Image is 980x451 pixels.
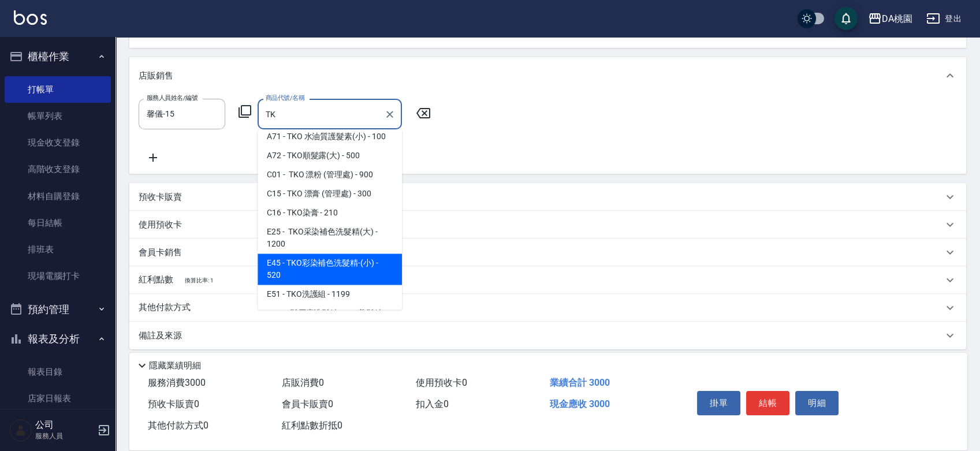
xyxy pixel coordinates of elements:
p: 備註及來源 [139,330,182,342]
p: 紅利點數 [139,274,213,286]
span: C15 - TKO 漂膏 (管理處) - 300 [258,184,402,203]
span: 預收卡販賣 0 [148,398,199,409]
span: C16 - TKO染膏 - 210 [258,203,402,222]
label: 商品代號/名稱 [266,94,304,102]
span: 業績合計 3000 [549,377,609,388]
a: 每日結帳 [5,210,111,236]
div: 預收卡販賣 [129,183,966,211]
span: A71 - TKO 水油質護髮素(小) - 100 [258,127,402,146]
div: DA桃園 [882,12,912,26]
span: E25 - TKO采染補色洗髮精(大) - 1200 [258,222,402,254]
span: 現金應收 3000 [549,398,609,409]
button: 預約管理 [5,295,111,325]
button: 明細 [795,391,839,415]
a: 報表目錄 [5,359,111,385]
a: 現場電腦打卡 [5,263,111,289]
div: 紅利點數換算比率: 1 [129,266,966,294]
button: Clear [382,106,398,122]
a: 帳單列表 [5,103,111,129]
a: 高階收支登錄 [5,156,111,182]
p: 會員卡銷售 [139,247,182,259]
span: A72 - TKO順髮露(大) - 500 [258,146,402,165]
span: 紅利點數折抵 0 [282,420,342,431]
a: 現金收支登錄 [5,129,111,156]
button: 掛單 [697,391,740,415]
span: C01 - TKO 漂粉 (管理處) - 900 [258,165,402,184]
img: Person [9,419,32,442]
span: E45 - TKO彩染補色洗髮精-(小) - 520 [258,254,402,285]
a: 材料自購登錄 [5,183,111,210]
p: 使用預收卡 [139,219,182,231]
a: 打帳單 [5,76,111,103]
p: 預收卡販賣 [139,191,182,203]
p: 其他付款方式 [139,301,196,314]
label: 服務人員姓名/編號 [147,94,198,102]
a: 排班表 [5,236,111,263]
a: 店家日報表 [5,385,111,412]
img: Logo [14,10,47,25]
p: 隱藏業績明細 [149,360,201,372]
span: 換算比率: 1 [185,277,214,284]
span: 使用預收卡 0 [416,377,467,388]
p: 店販銷售 [139,70,173,82]
span: 其他付款方式 0 [148,420,208,431]
h5: 公司 [35,419,94,431]
div: 使用預收卡 [129,211,966,238]
p: 服務人員 [35,431,94,441]
span: 扣入金 0 [416,398,449,409]
button: save [834,7,858,30]
button: 報表及分析 [5,324,111,354]
span: J03 - 髮原素洗髮精+TKO養髮精 (活動組) - 1480 [258,304,402,335]
span: 會員卡販賣 0 [282,398,333,409]
div: 店販銷售 [129,57,966,94]
button: 櫃檯作業 [5,42,111,72]
div: 會員卡銷售 [129,238,966,266]
button: DA桃園 [863,7,917,31]
button: 登出 [922,8,966,29]
div: 其他付款方式 [129,294,966,322]
div: 備註及來源 [129,322,966,349]
button: 結帳 [746,391,789,415]
span: 服務消費 3000 [148,377,206,388]
span: 店販消費 0 [282,377,324,388]
span: E51 - TKO洗護組 - 1199 [258,285,402,304]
